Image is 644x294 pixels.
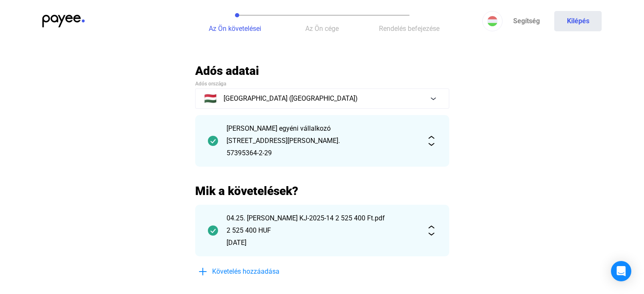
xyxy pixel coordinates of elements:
[204,93,217,104] span: 🇭🇺
[195,88,449,109] button: 🇭🇺[GEOGRAPHIC_DATA] ([GEOGRAPHIC_DATA])
[208,136,218,146] img: checkmark-darker-green-circle
[227,148,418,158] div: 57395364-2-29
[379,25,439,33] span: Rendelés befejezése
[195,184,449,198] h2: Mik a követelések?
[227,238,418,248] div: [DATE]
[554,11,602,31] button: Kilépés
[305,25,339,33] span: Az Ön cége
[208,225,218,236] img: checkmark-darker-green-circle
[426,136,437,146] img: expand
[224,93,358,104] span: [GEOGRAPHIC_DATA] ([GEOGRAPHIC_DATA])
[198,267,208,277] img: plus-blue
[227,124,418,134] div: [PERSON_NAME] egyéni vállalkozó
[42,15,85,27] img: payee-logo
[227,136,418,146] div: [STREET_ADDRESS][PERSON_NAME].
[195,263,322,280] button: plus-blueKövetelés hozzáadása
[195,81,226,87] span: Adós országa
[611,261,631,281] div: Open Intercom Messenger
[212,267,279,277] span: Követelés hozzáadása
[482,11,503,31] button: HU
[503,11,550,31] a: Segítség
[487,16,498,26] img: HU
[426,225,437,236] img: expand
[227,225,418,236] div: 2 525 400 HUF
[195,63,449,78] h2: Adós adatai
[209,25,261,33] span: Az Ön követelései
[227,213,418,223] div: 04.25. [PERSON_NAME] KJ-2025-14 2 525 400 Ft.pdf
